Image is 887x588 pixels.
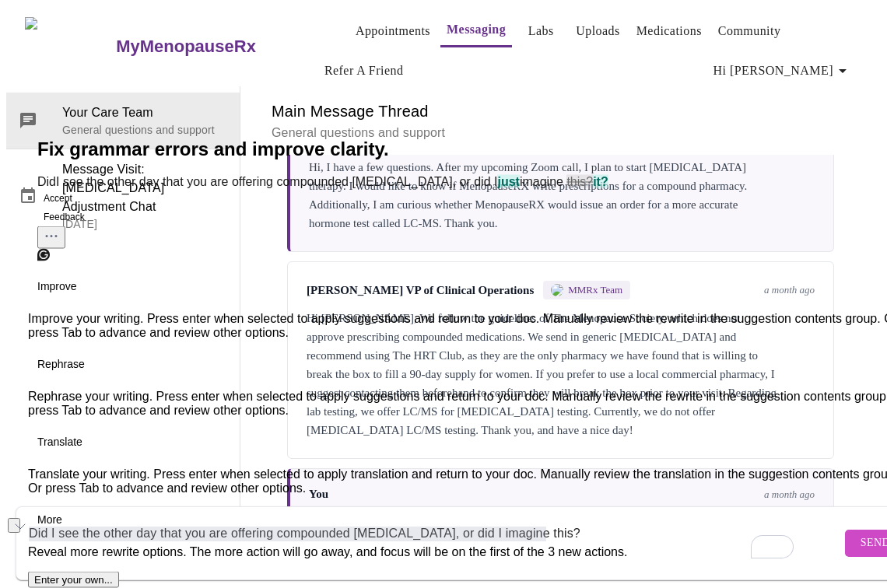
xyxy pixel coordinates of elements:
[713,60,852,82] span: Hi [PERSON_NAME]
[570,16,626,47] button: Uploads
[718,20,781,42] a: Community
[114,19,318,74] a: MyMenopauseRx
[447,19,506,40] a: Messaging
[576,20,620,42] a: Uploads
[636,20,702,42] a: Medications
[324,60,404,82] a: Refer a Friend
[712,16,787,47] button: Community
[116,37,256,57] h3: MyMenopauseRx
[6,93,240,149] div: Your Care TeamGeneral questions and support
[707,55,858,86] button: Hi [PERSON_NAME]
[62,103,227,122] span: Your Care Team
[630,16,708,47] button: Medications
[272,99,850,124] h6: Main Message Thread
[25,17,114,75] img: MyMenopauseRx Logo
[440,14,512,47] button: Messaging
[528,20,554,42] a: Labs
[318,55,410,86] button: Refer a Friend
[349,16,436,47] button: Appointments
[516,16,566,47] button: Labs
[356,20,430,42] a: Appointments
